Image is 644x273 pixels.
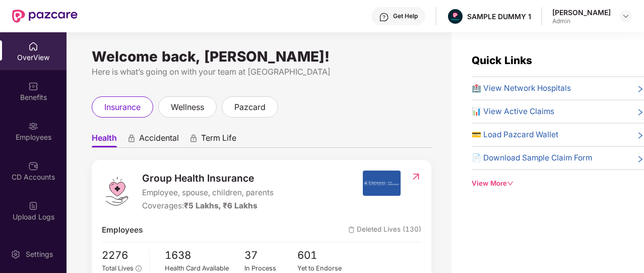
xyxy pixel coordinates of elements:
[201,133,236,147] span: Term Life
[28,121,38,131] img: svg+xml;base64,PHN2ZyBpZD0iRW1wbG95ZWVzIiB4bWxucz0iaHR0cDovL3d3dy53My5vcmcvMjAwMC9zdmciIHdpZHRoPS...
[92,52,431,61] div: Welcome back, [PERSON_NAME]!
[472,152,592,164] span: 📄 Download Sample Claim Form
[507,180,513,187] span: down
[348,227,355,233] img: deleteIcon
[104,101,141,114] span: insurance
[136,265,141,271] span: info-circle
[28,81,38,91] img: svg+xml;base64,PHN2ZyBpZD0iQmVuZWZpdHMiIHhtbG5zPSJodHRwOi8vd3d3LnczLm9yZy8yMDAwL3N2ZyIgd2lkdGg9Ij...
[472,105,554,118] span: 📊 View Active Claims
[28,41,38,51] img: svg+xml;base64,PHN2ZyBpZD0iSG9tZSIgeG1sbnM9Imh0dHA6Ly93d3cudzMub3JnLzIwMDAvc3ZnIiB3aWR0aD0iMjAiIG...
[127,134,136,143] div: animation
[636,107,644,118] span: right
[165,247,244,264] span: 1638
[28,161,38,171] img: svg+xml;base64,PHN2ZyBpZD0iQ0RfQWNjb3VudHMiIGRhdGEtbmFtZT0iQ0QgQWNjb3VudHMiIHhtbG5zPSJodHRwOi8vd3...
[448,9,463,24] img: Pazcare_Alternative_logo-01-01.png
[139,133,179,147] span: Accidental
[472,129,558,141] span: 💳 Load Pazcard Wallet
[23,249,56,259] div: Settings
[622,12,630,20] img: svg+xml;base64,PHN2ZyBpZD0iRHJvcGRvd24tMzJ4MzIiIHhtbG5zPSJodHRwOi8vd3d3LnczLm9yZy8yMDAwL3N2ZyIgd2...
[393,12,418,20] div: Get Help
[102,224,143,236] span: Employees
[552,17,611,25] div: Admin
[12,10,78,23] img: New Pazcare Logo
[92,66,431,78] div: Here is what’s going on with your team at [GEOGRAPHIC_DATA]
[189,134,198,143] div: animation
[379,12,389,22] img: svg+xml;base64,PHN2ZyBpZD0iSGVscC0zMngzMiIgeG1sbnM9Imh0dHA6Ly93d3cudzMub3JnLzIwMDAvc3ZnIiB3aWR0aD...
[552,8,611,17] div: [PERSON_NAME]
[11,249,21,259] img: svg+xml;base64,PHN2ZyBpZD0iU2V0dGluZy0yMHgyMCIgeG1sbnM9Imh0dHA6Ly93d3cudzMub3JnLzIwMDAvc3ZnIiB3aW...
[348,224,421,236] span: Deleted Lives (130)
[28,201,38,211] img: svg+xml;base64,PHN2ZyBpZD0iVXBsb2FkX0xvZ3MiIGRhdGEtbmFtZT0iVXBsb2FkIExvZ3MiIHhtbG5zPSJodHRwOi8vd3...
[142,171,274,186] span: Group Health Insurance
[171,101,204,114] span: wellness
[142,187,274,199] span: Employee, spouse, children, parents
[142,200,274,212] div: Coverages:
[636,84,644,94] span: right
[184,201,257,210] span: ₹5 Lakhs, ₹6 Lakhs
[102,264,134,272] span: Total Lives
[363,171,401,196] img: insurerIcon
[472,82,571,94] span: 🏥 View Network Hospitals
[234,101,266,114] span: pazcard
[102,247,142,264] span: 2276
[92,133,117,147] span: Health
[636,154,644,164] span: right
[472,54,532,67] span: Quick Links
[244,247,298,264] span: 37
[297,247,351,264] span: 601
[411,172,421,182] img: RedirectIcon
[102,176,132,206] img: logo
[467,12,531,21] div: SAMPLE DUMMY 1
[472,178,644,189] div: View More
[636,131,644,141] span: right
